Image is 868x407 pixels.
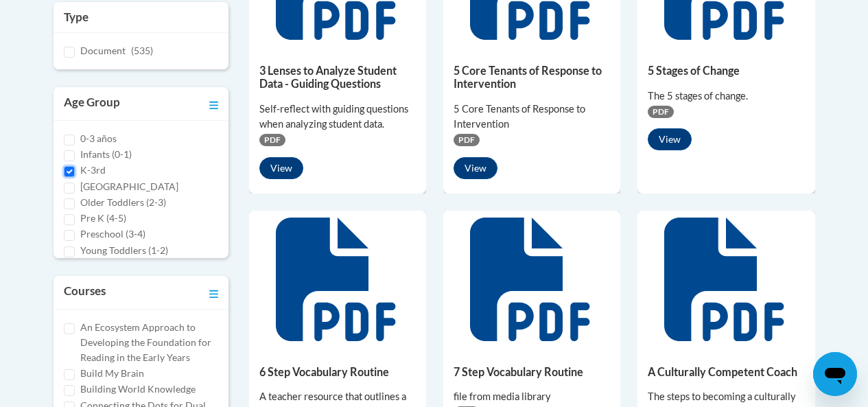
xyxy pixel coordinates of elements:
[259,365,416,378] h5: 6 Step Vocabulary Routine
[259,134,285,146] span: PDF
[813,352,857,396] iframe: Button to launch messaging window
[131,45,153,56] span: (535)
[64,94,120,113] h3: Age Group
[454,365,610,378] h5: 7 Step Vocabulary Routine
[454,157,497,179] button: View
[80,131,117,146] label: 0-3 años
[648,128,692,150] button: View
[80,366,144,381] label: Build My Brain
[209,283,218,302] a: Toggle collapse
[64,9,218,25] h3: Type
[80,147,132,162] label: Infants (0-1)
[259,157,303,179] button: View
[648,64,804,77] h5: 5 Stages of Change
[80,243,168,258] label: Young Toddlers (1-2)
[259,64,416,91] h5: 3 Lenses to Analyze Student Data - Guiding Questions
[80,163,106,178] label: K-3rd
[80,45,126,56] span: Document
[80,320,218,365] label: An Ecosystem Approach to Developing the Foundation for Reading in the Early Years
[454,134,480,146] span: PDF
[64,283,106,302] h3: Courses
[209,94,218,113] a: Toggle collapse
[454,102,610,132] div: 5 Core Tenants of Response to Intervention
[80,211,126,226] label: Pre K (4-5)
[80,382,196,397] label: Building World Knowledge
[80,195,166,210] label: Older Toddlers (2-3)
[648,89,804,104] div: The 5 stages of change.
[648,365,804,378] h5: A Culturally Competent Coach
[648,106,674,118] span: PDF
[80,226,145,242] label: Preschool (3-4)
[259,102,416,132] div: Self-reflect with guiding questions when analyzing student data.
[454,389,610,404] div: file from media library
[454,64,610,91] h5: 5 Core Tenants of Response to Intervention
[80,179,178,194] label: [GEOGRAPHIC_DATA]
